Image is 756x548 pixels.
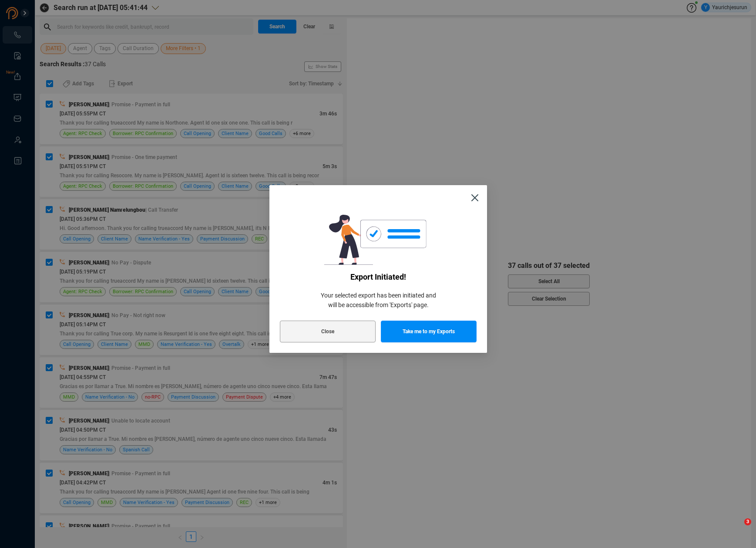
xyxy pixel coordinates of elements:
[463,185,487,210] button: Close
[381,321,477,342] button: Take me to my Exports
[321,321,334,342] span: Close
[280,272,477,282] span: Export initiated!
[744,518,751,525] span: 3
[280,291,477,300] span: Your selected export has been initiated and
[280,321,376,342] button: Close
[280,300,477,310] span: will be accessible from 'Exports' page.
[403,321,455,342] span: Take me to my Exports
[726,518,747,539] iframe: Intercom live chat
